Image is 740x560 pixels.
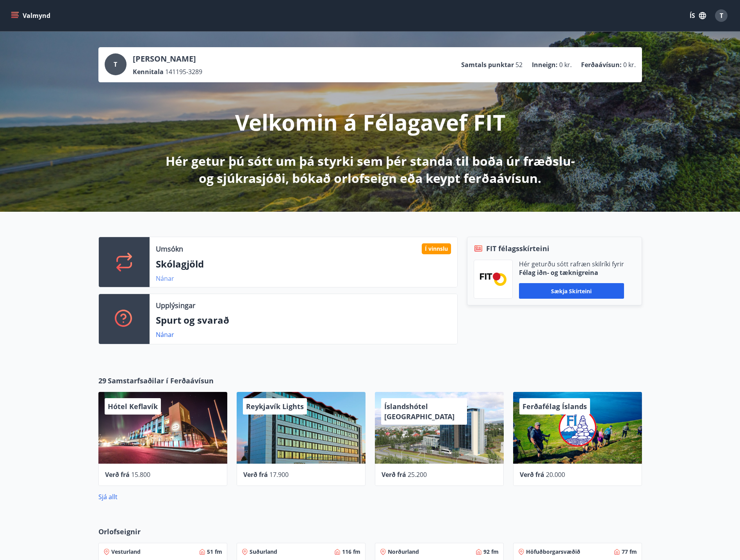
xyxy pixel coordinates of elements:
[712,6,731,25] button: T
[156,244,183,254] p: Umsókn
[250,548,277,556] span: Suðurland
[486,243,549,253] span: FIT félagsskírteini
[388,548,419,556] span: Norðurland
[520,470,544,479] span: Verð frá
[133,67,164,76] p: Kennitala
[269,470,289,479] span: 17.900
[461,60,514,69] p: Samtals punktar
[532,60,558,69] p: Inneign :
[522,402,587,411] span: Ferðafélag Íslands
[422,243,451,254] div: Í vinnslu
[156,274,174,283] a: Nánar
[382,470,406,479] span: Verð frá
[114,60,117,69] span: T
[519,268,624,277] p: Félag iðn- og tæknigreina
[519,283,624,299] button: Sækja skírteini
[105,470,130,479] span: Verð frá
[98,526,141,537] span: Orlofseignir
[622,548,637,556] span: 77 fm
[581,60,622,69] p: Ferðaávísun :
[111,548,141,556] span: Vesturland
[720,11,723,20] span: T
[108,376,214,386] span: Samstarfsaðilar í Ferðaávísun
[98,493,118,501] a: Sjá allt
[243,470,268,479] span: Verð frá
[156,300,195,310] p: Upplýsingar
[483,548,499,556] span: 92 fm
[133,53,202,64] p: [PERSON_NAME]
[559,60,572,69] span: 0 kr.
[156,314,451,327] p: Spurt og svarað
[108,402,158,411] span: Hótel Keflavík
[408,470,427,479] span: 25.200
[131,470,150,479] span: 15.800
[165,67,202,76] span: 141195-3289
[98,376,106,386] span: 29
[342,548,360,556] span: 116 fm
[164,152,576,187] p: Hér getur þú sótt um þá styrki sem þér standa til boða úr fræðslu- og sjúkrasjóði, bókað orlofsei...
[235,107,505,137] p: Velkomin á Félagavef FIT
[623,60,636,69] span: 0 kr.
[515,60,522,69] span: 52
[480,273,506,285] img: FPQVkF9lTnNbbaRSFyT17YYeljoOGk5m51IhT0bO.png
[156,330,174,339] a: Nánar
[207,548,222,556] span: 51 fm
[685,9,710,23] button: ÍS
[9,9,53,23] button: menu
[526,548,580,556] span: Höfuðborgarsvæðið
[384,402,455,421] span: Íslandshótel [GEOGRAPHIC_DATA]
[156,257,451,271] p: Skólagjöld
[246,402,304,411] span: Reykjavík Lights
[519,260,624,268] p: Hér geturðu sótt rafræn skilríki fyrir
[546,470,565,479] span: 20.000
